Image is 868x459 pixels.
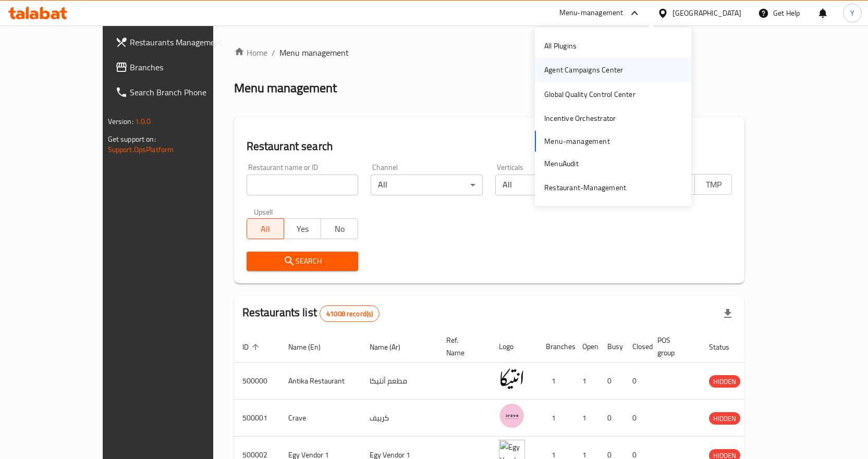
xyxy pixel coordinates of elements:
[559,7,624,19] div: Menu-management
[242,341,262,353] span: ID
[247,175,359,195] input: Search for restaurant name or ID..
[537,363,574,400] td: 1
[544,40,577,52] div: All Plugins
[491,331,537,363] th: Logo
[325,221,354,237] span: No
[279,46,349,59] span: Menu management
[272,46,275,59] li: /
[247,139,732,154] h2: Restaurant search
[361,400,438,437] td: كرييف
[544,158,579,169] div: MenuAudit
[321,218,358,239] button: No
[574,331,599,363] th: Open
[537,400,574,437] td: 1
[247,252,359,271] button: Search
[499,366,525,392] img: Antika Restaurant
[544,182,626,193] div: Restaurant-Management
[361,363,438,400] td: مطعم أنتيكا
[130,36,239,48] span: Restaurants Management
[234,46,745,59] nav: breadcrumb
[370,341,414,353] span: Name (Ar)
[599,363,624,400] td: 0
[107,30,248,55] a: Restaurants Management
[709,413,740,425] span: HIDDEN
[108,115,133,128] span: Version:
[599,400,624,437] td: 0
[495,175,607,195] div: All
[699,177,728,192] span: TMP
[254,208,273,215] label: Upsell
[130,61,239,73] span: Branches
[709,376,740,388] span: HIDDEN
[107,80,248,105] a: Search Branch Phone
[624,400,649,437] td: 0
[247,218,284,239] button: All
[709,375,740,388] div: HIDDEN
[234,400,280,437] td: 500001
[544,89,635,100] div: Global Quality Control Center
[284,218,321,239] button: Yes
[251,221,280,237] span: All
[499,403,525,429] img: Crave
[234,363,280,400] td: 500000
[108,143,174,156] a: Support.OpsPlatform
[234,46,267,59] a: Home
[694,174,732,195] button: TMP
[446,334,478,359] span: Ref. Name
[107,55,248,80] a: Branches
[288,221,317,237] span: Yes
[280,363,361,400] td: Antika Restaurant
[135,115,151,128] span: 1.0.0
[574,363,599,400] td: 1
[715,301,740,326] div: Export file
[544,64,623,76] div: Agent Campaigns Center
[234,80,337,96] h2: Menu management
[255,255,350,268] span: Search
[288,341,334,353] span: Name (En)
[130,86,239,98] span: Search Branch Phone
[709,341,743,353] span: Status
[544,113,616,124] div: Incentive Orchestrator
[599,331,624,363] th: Busy
[657,334,688,359] span: POS group
[320,305,380,322] div: Total records count
[537,331,574,363] th: Branches
[371,175,483,195] div: All
[574,400,599,437] td: 1
[242,305,380,322] h2: Restaurants list
[320,309,379,319] span: 41008 record(s)
[624,363,649,400] td: 0
[280,400,361,437] td: Crave
[624,331,649,363] th: Closed
[108,132,156,146] span: Get support on:
[673,7,741,19] div: [GEOGRAPHIC_DATA]
[850,7,854,19] span: Y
